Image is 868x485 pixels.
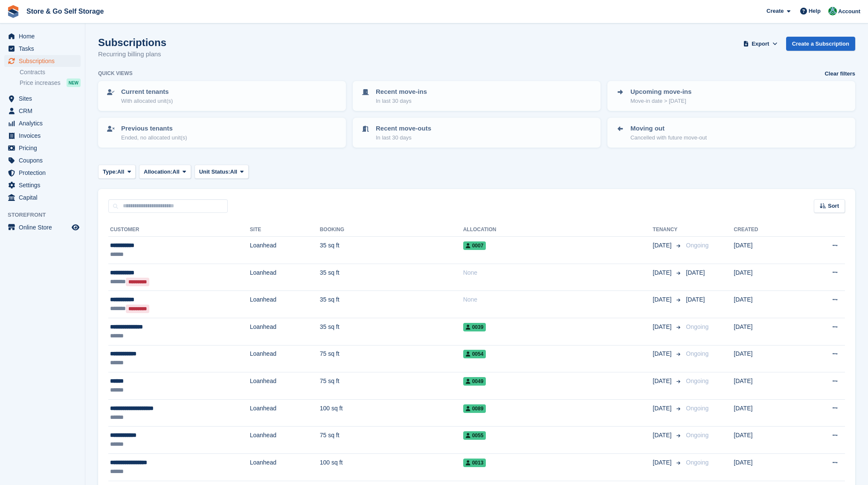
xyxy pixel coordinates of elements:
span: Type: [103,168,117,176]
span: [DATE] [653,241,673,250]
span: Coupons [19,154,70,166]
span: Create [766,7,784,15]
span: [DATE] [653,431,673,440]
p: Ended, no allocated unit(s) [121,134,187,142]
div: None [463,268,653,277]
img: Adeel Hussain [828,7,837,15]
h6: Quick views [98,70,133,77]
td: 35 sq ft [320,237,463,264]
a: menu [4,30,81,42]
a: Clear filters [824,70,855,78]
td: 35 sq ft [320,318,463,345]
td: [DATE] [734,372,798,400]
td: Loanhead [250,399,320,427]
a: menu [4,93,81,105]
a: Recent move-ins In last 30 days [354,82,600,110]
span: [DATE] [653,349,673,358]
td: Loanhead [250,291,320,318]
span: 0049 [463,377,486,386]
th: Customer [108,223,250,237]
button: Allocation: All [139,165,191,179]
span: All [230,168,238,176]
p: Move-in date > [DATE] [630,97,691,105]
p: Current tenants [121,87,173,97]
td: [DATE] [734,264,798,291]
p: Recurring billing plans [98,49,166,59]
a: Upcoming move-ins Move-in date > [DATE] [608,82,854,110]
span: Subscriptions [19,55,70,67]
span: Protection [19,167,70,179]
p: Upcoming move-ins [630,87,691,97]
td: 35 sq ft [320,264,463,291]
a: Price increases NEW [20,78,81,87]
span: Home [19,30,70,42]
span: [DATE] [686,296,705,303]
td: 75 sq ft [320,372,463,400]
span: Ongoing [686,432,708,439]
p: Previous tenants [121,124,187,134]
span: Unit Status: [199,168,230,176]
a: menu [4,154,81,166]
span: CRM [19,105,70,117]
td: [DATE] [734,237,798,264]
p: With allocated unit(s) [121,97,173,105]
td: [DATE] [734,427,798,454]
a: menu [4,221,81,233]
span: Settings [19,179,70,191]
span: 0013 [463,459,486,467]
span: Sites [19,93,70,105]
p: In last 30 days [376,97,427,105]
span: [DATE] [686,269,705,276]
h1: Subscriptions [98,37,166,48]
a: menu [4,179,81,191]
a: menu [4,192,81,203]
span: Analytics [19,117,70,129]
span: Sort [828,202,839,210]
div: NEW [67,78,81,87]
td: 35 sq ft [320,291,463,318]
p: Moving out [630,124,707,134]
a: Previous tenants Ended, no allocated unit(s) [99,119,345,147]
td: 75 sq ft [320,427,463,454]
span: Allocation: [144,168,172,176]
span: Ongoing [686,350,708,357]
td: [DATE] [734,318,798,345]
a: menu [4,55,81,67]
span: [DATE] [653,322,673,331]
td: Loanhead [250,264,320,291]
td: 100 sq ft [320,453,463,481]
a: Create a Subscription [786,37,855,51]
a: menu [4,117,81,129]
div: None [463,295,653,304]
td: Loanhead [250,345,320,372]
span: Ongoing [686,459,708,466]
a: menu [4,130,81,142]
th: Tenancy [653,223,682,237]
td: Loanhead [250,372,320,400]
a: Moving out Cancelled with future move-out [608,119,854,147]
span: Pricing [19,142,70,154]
a: menu [4,167,81,179]
p: In last 30 days [376,134,431,142]
span: All [172,168,180,176]
span: [DATE] [653,458,673,467]
th: Site [250,223,320,237]
span: 0054 [463,350,486,358]
a: menu [4,142,81,154]
span: Account [838,7,860,16]
span: Ongoing [686,405,708,412]
span: 0089 [463,404,486,413]
span: [DATE] [653,377,673,386]
td: Loanhead [250,318,320,345]
span: Invoices [19,130,70,142]
span: Export [752,40,769,48]
td: [DATE] [734,453,798,481]
span: Ongoing [686,378,708,384]
td: 75 sq ft [320,345,463,372]
td: [DATE] [734,399,798,427]
span: 0055 [463,431,486,440]
button: Export [742,37,779,51]
span: Storefront [8,211,85,219]
span: All [117,168,125,176]
td: [DATE] [734,291,798,318]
